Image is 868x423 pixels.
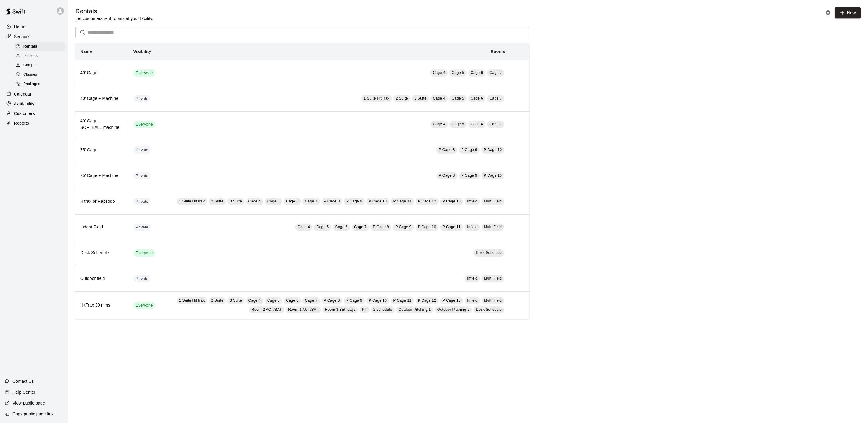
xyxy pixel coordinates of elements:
[80,224,124,231] h6: Indoor Field
[75,15,153,21] p: Let customers rent rooms at your facility.
[484,173,502,178] span: P Cage 10
[305,199,317,203] span: Cage 7
[467,225,478,229] span: Infield
[23,44,37,50] span: Rentals
[5,109,63,118] a: Customers
[484,225,502,229] span: Multi Field
[484,276,502,280] span: Multi Field
[14,24,25,30] p: Home
[133,173,151,179] span: Private
[286,298,298,303] span: Cage 6
[437,307,470,312] span: Outdoor Pitching 2
[23,72,37,78] span: Classes
[133,302,155,309] div: This service is visible to all of your customers
[442,199,461,203] span: P Cage 13
[433,96,445,100] span: Cage 4
[15,80,68,89] a: Packages
[14,120,29,126] p: Reports
[835,7,861,18] a: New
[211,199,223,203] span: 2 Suite
[5,119,63,128] a: Reports
[133,275,151,282] div: This service is hidden, and can only be accessed via a direct link
[489,70,502,75] span: Cage 7
[80,95,124,102] h6: 40’ Cage + Machine
[5,99,63,108] a: Availability
[305,298,317,303] span: Cage 7
[133,69,155,77] div: This service is visible to all of your customers
[298,225,310,229] span: Cage 4
[824,8,833,17] button: Rental settings
[324,298,340,303] span: P Cage 8
[179,199,205,203] span: 1 Suite HitTrax
[211,298,223,303] span: 2 Suite
[439,173,455,178] span: P Cage 8
[133,276,151,282] span: Private
[80,118,124,131] h6: 40' Cage + SOFTBALL machine
[133,172,151,179] div: This service is hidden, and can only be accessed via a direct link
[133,303,155,308] span: Everyone
[248,199,261,203] span: Cage 4
[133,250,155,256] span: Everyone
[179,298,205,303] span: 1 Suite HitTrax
[288,307,318,312] span: Room 1 ACT/SAT
[364,96,390,100] span: 1 Suite HitTrax
[286,199,298,203] span: Cage 6
[14,110,35,116] p: Customers
[452,122,464,126] span: Cage 5
[346,199,362,203] span: P Cage 9
[75,43,529,319] table: simple table
[14,91,31,97] p: Calendar
[133,224,151,231] div: This service is hidden, and can only be accessed via a direct link
[133,249,155,257] div: This service is visible to all of your customers
[23,62,35,68] span: Camps
[439,148,455,152] span: P Cage 8
[5,32,63,41] a: Services
[80,172,124,179] h6: 75’ Cage + Machine
[133,147,151,153] span: Private
[442,225,461,229] span: P Cage 11
[442,298,461,303] span: P Cage 13
[133,96,151,102] span: Private
[133,70,155,76] span: Everyone
[418,298,436,303] span: P Cage 12
[418,199,436,203] span: P Cage 12
[433,70,445,75] span: Cage 4
[369,298,387,303] span: P Cage 10
[133,49,151,54] b: Visibility
[12,400,45,406] p: View public page
[491,49,505,54] b: Rooms
[80,147,124,153] h6: 75' Cage
[324,199,340,203] span: P Cage 8
[23,53,38,59] span: Lessons
[248,298,261,303] span: Cage 4
[484,199,502,203] span: Multi Field
[15,80,66,88] div: Packages
[484,298,502,303] span: Multi Field
[452,70,464,75] span: Cage 5
[335,225,348,229] span: Cage 6
[133,122,155,127] span: Everyone
[489,122,502,126] span: Cage 7
[393,298,411,303] span: P Cage 11
[80,302,124,309] h6: HitTrax 30 mins
[15,70,66,79] div: Classes
[399,307,431,312] span: Outdoor Pitching 1
[471,70,483,75] span: Cage 6
[133,146,151,154] div: This service is hidden, and can only be accessed via a direct link
[396,225,412,229] span: P Cage 9
[230,199,242,203] span: 3 Suite
[476,251,502,255] span: Desk Schedule
[15,42,68,51] a: Rentals
[476,307,502,312] span: Desk Schedule
[12,378,34,384] p: Contact Us
[373,225,389,229] span: P Cage 8
[12,389,35,395] p: Help Center
[80,250,124,256] h6: Desk Schedule
[12,411,54,417] p: Copy public page link
[369,199,387,203] span: P Cage 10
[133,225,151,230] span: Private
